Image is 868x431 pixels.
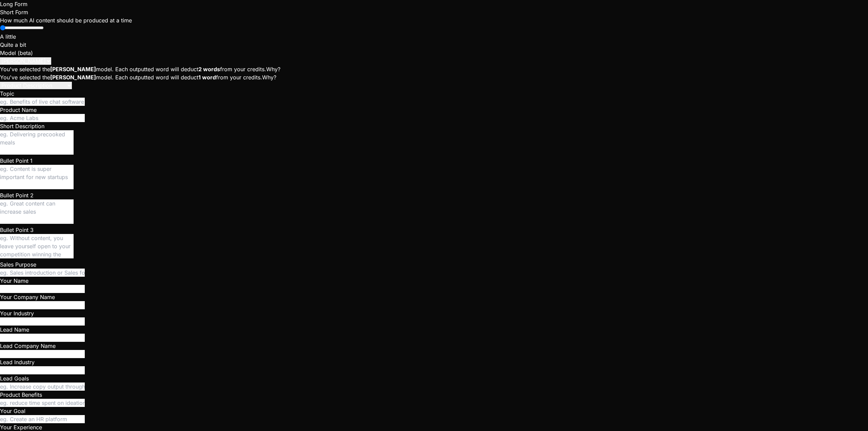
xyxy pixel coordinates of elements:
[262,74,276,81] a: Why?
[50,74,96,81] strong: [PERSON_NAME]
[198,66,220,73] strong: 2 words
[198,74,216,81] strong: 1 word
[266,66,280,73] a: Why?
[50,66,96,73] strong: [PERSON_NAME]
